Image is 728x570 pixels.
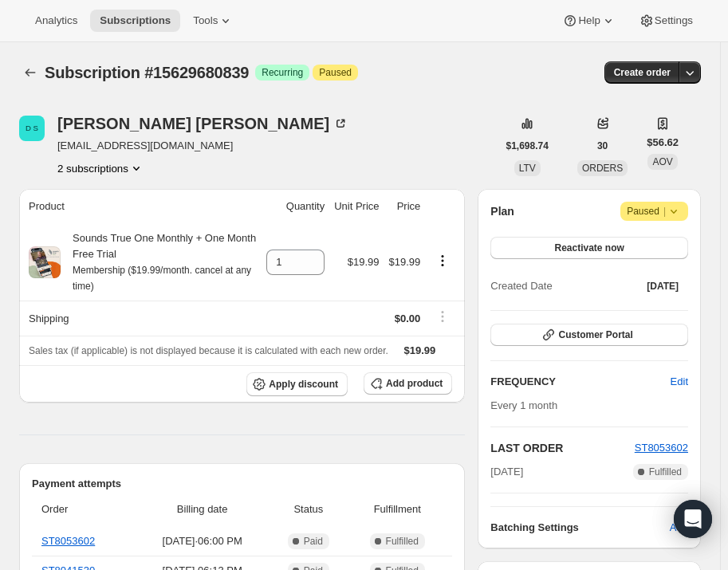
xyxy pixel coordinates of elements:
span: Paused [319,66,352,79]
th: Quantity [262,189,329,224]
span: Analytics [35,14,77,27]
span: Create order [614,66,671,79]
button: Apply discount [246,372,348,396]
th: Shipping [19,301,262,336]
button: Create order [604,61,680,84]
span: Edit [671,374,688,390]
span: Fulfillment [352,501,443,517]
button: Tools [183,10,243,32]
span: AOV [652,156,672,167]
th: Order [32,492,135,527]
button: Help [553,10,625,32]
span: Created Date [490,278,552,294]
button: Customer Portal [490,324,688,346]
button: Add [660,515,698,541]
span: Settings [655,14,693,27]
h6: Batching Settings [490,520,670,536]
h2: LAST ORDER [490,440,634,456]
span: Paused [627,203,682,219]
span: [DATE] [647,280,679,293]
span: $1,698.74 [506,140,549,152]
th: Unit Price [329,189,384,224]
button: ST8053602 [635,440,688,456]
span: Tools [193,14,218,27]
span: Subscriptions [100,14,171,27]
span: Add product [386,377,443,390]
h2: Payment attempts [32,476,452,492]
span: [DATE] [490,464,523,480]
img: product img [29,246,61,278]
button: Subscriptions [19,61,41,84]
span: Every 1 month [490,399,557,411]
span: [EMAIL_ADDRESS][DOMAIN_NAME] [57,138,348,154]
button: $1,698.74 [497,135,558,157]
text: D S [26,124,38,132]
span: Sales tax (if applicable) is not displayed because it is calculated with each new order. [29,345,388,356]
button: [DATE] [637,275,688,297]
span: Help [578,14,600,27]
th: Price [384,189,426,224]
button: Edit [661,369,698,395]
span: $0.00 [395,313,421,324]
span: Status [274,501,342,517]
button: Product actions [430,252,455,269]
a: ST8053602 [41,535,95,547]
button: Subscriptions [90,10,180,32]
span: Add [670,520,688,536]
span: $19.99 [389,256,421,268]
button: Reactivate now [490,237,688,259]
h2: Plan [490,203,514,219]
div: Sounds True One Monthly + One Month Free Trial [61,230,257,294]
span: Paid [304,535,323,548]
span: Fulfilled [649,466,682,478]
button: Analytics [26,10,87,32]
button: Product actions [57,160,144,176]
button: Settings [629,10,702,32]
button: Shipping actions [430,308,455,325]
span: [DATE] · 06:00 PM [140,533,266,549]
span: | [663,205,666,218]
span: 30 [597,140,608,152]
span: $56.62 [647,135,679,151]
button: 30 [588,135,617,157]
span: ORDERS [582,163,623,174]
div: Open Intercom Messenger [674,500,712,538]
span: Reactivate now [554,242,624,254]
span: Subscription #15629680839 [45,64,249,81]
span: Fulfilled [386,535,419,548]
span: $19.99 [404,344,436,356]
div: [PERSON_NAME] [PERSON_NAME] [57,116,348,132]
span: $19.99 [348,256,380,268]
h2: FREQUENCY [490,374,670,390]
span: Billing date [140,501,266,517]
span: Customer Portal [558,328,632,341]
span: Apply discount [269,378,338,391]
span: Recurring [262,66,303,79]
small: Membership ($19.99/month. cancel at any time) [73,265,251,292]
a: ST8053602 [635,442,688,454]
span: LTV [519,163,536,174]
th: Product [19,189,262,224]
button: Add product [364,372,452,395]
span: Debra Sheehan [19,116,45,141]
